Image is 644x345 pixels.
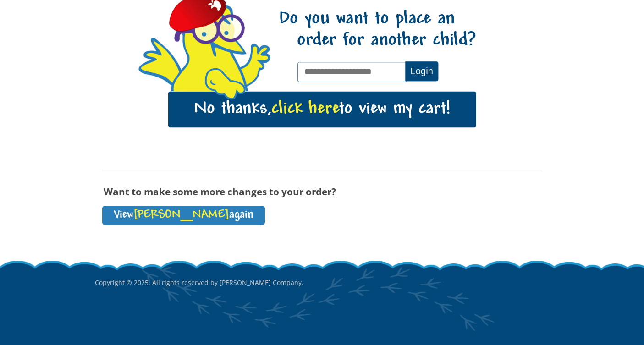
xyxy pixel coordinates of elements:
img: hello [201,66,248,102]
h3: Want to make some more changes to your order? [102,186,542,197]
a: No thanks,click hereto view my cart! [168,92,476,127]
button: Login [405,61,438,81]
a: View[PERSON_NAME]again [102,206,265,225]
span: [PERSON_NAME] [133,209,229,221]
span: click here [271,100,339,119]
span: order for another child? [279,30,476,52]
p: Copyright © 2025. All rights reserved by [PERSON_NAME] Company. [95,259,550,306]
h1: Do you want to place an [278,9,476,52]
